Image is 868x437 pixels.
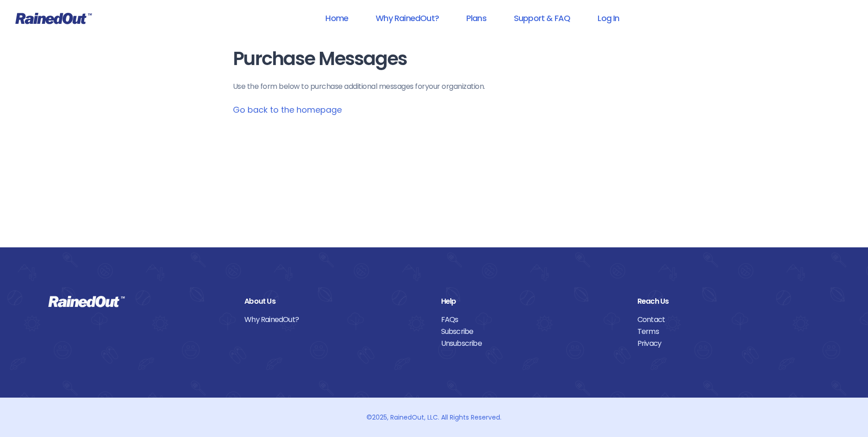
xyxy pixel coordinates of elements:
[502,8,582,28] a: Support & FAQ
[441,314,624,326] a: FAQs
[637,338,820,350] a: Privacy
[454,8,498,28] a: Plans
[244,295,427,307] div: About Us
[637,295,820,307] div: Reach Us
[586,8,631,28] a: Log In
[637,314,820,326] a: Contact
[364,8,451,28] a: Why RainedOut?
[441,326,624,338] a: Subscribe
[313,8,360,28] a: Home
[233,49,636,69] h1: Purchase Messages
[244,314,427,326] a: Why RainedOut?
[233,104,342,115] a: Go back to the homepage
[441,295,624,307] div: Help
[441,338,624,350] a: Unsubscribe
[233,81,636,92] p: Use the form below to purchase additional messages for your organization .
[637,326,820,338] a: Terms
